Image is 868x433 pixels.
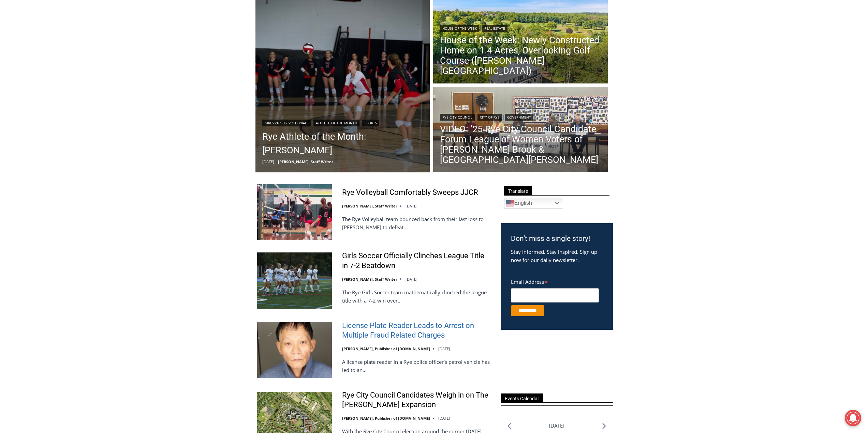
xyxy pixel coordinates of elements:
[342,416,430,421] a: [PERSON_NAME], Publisher of [DOMAIN_NAME]
[440,112,601,121] div: | |
[511,248,603,264] p: Stay informed. Stay inspired. Sign up now for our daily newsletter.
[342,358,492,374] p: A license plate reader in a Rye police officer’s patrol vehicle has led to an…
[342,321,492,340] a: License Plate Reader Leads to Arrest on Multiple Fraud Related Charges
[440,25,479,32] a: House of the Week
[342,215,492,231] p: The Rye Volleyball team bounced back from their last loss to [PERSON_NAME] to defeat…
[433,87,608,174] a: Read More VIDEO: ’25 Rye City Council Candidate Forum League of Women Voters of Rye, Rye Brook & ...
[342,390,492,410] a: Rye City Council Candidates Weigh in on The [PERSON_NAME] Expansion
[440,124,601,165] a: VIDEO: ’25 Rye City Council Candidate Forum League of Women Voters of [PERSON_NAME] Brook & [GEOG...
[511,233,603,244] h3: Don’t miss a single story!
[313,120,359,126] a: Athlete of the Month
[602,423,606,429] a: Next month
[342,288,492,305] p: The Rye Girls Soccer team mathematically clinched the league title with a 7-2 win over…
[406,277,417,282] time: [DATE]
[482,25,507,32] a: Real Estate
[278,159,333,164] a: [PERSON_NAME], Staff Writer
[257,252,332,308] img: Girls Soccer Officially Clinches League Title in 7-2 Beatdown
[406,203,417,208] time: [DATE]
[262,130,423,157] a: Rye Athlete of the Month: [PERSON_NAME]
[507,423,511,429] a: Previous month
[262,118,423,126] div: | |
[477,114,502,121] a: City of Rye
[342,188,478,198] a: Rye Volleyball Comfortably Sweeps JJCR
[549,421,564,430] li: [DATE]
[440,114,475,121] a: Rye City Council
[504,186,532,195] span: Translate
[506,199,514,207] img: en
[362,120,379,126] a: Sports
[342,203,397,208] a: [PERSON_NAME], Staff Writer
[505,114,533,121] a: Government
[433,87,608,174] img: (PHOTO: The League of Women Voters of Rye, Rye Brook & Port Chester held a 2025 Rye City Council ...
[257,322,332,378] img: License Plate Reader Leads to Arrest on Multiple Fraud Related Charges
[342,277,397,282] a: [PERSON_NAME], Staff Writer
[262,159,274,164] time: [DATE]
[501,393,543,403] span: Events Calendar
[257,184,332,240] img: Rye Volleyball Comfortably Sweeps JJCR
[276,159,278,164] span: –
[440,24,601,32] div: |
[438,416,450,421] time: [DATE]
[262,120,311,126] a: Girls Varsity Volleyball
[440,35,601,76] a: House of the Week: Newly Constructed Home on 1.4 Acres, Overlooking Golf Course ([PERSON_NAME][GE...
[511,275,599,287] label: Email Address
[438,346,450,351] time: [DATE]
[342,251,492,270] a: Girls Soccer Officially Clinches League Title in 7-2 Beatdown
[504,198,563,209] a: English
[342,346,430,351] a: [PERSON_NAME], Publisher of [DOMAIN_NAME]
